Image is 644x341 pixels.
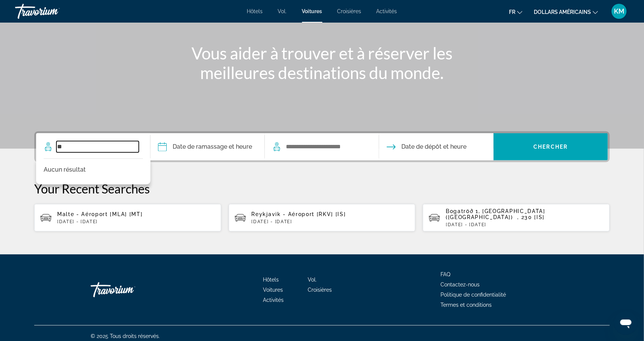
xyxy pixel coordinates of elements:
button: Malte - Aéroport [MLA] [MT][DATE] - [DATE] [34,204,221,232]
a: Activités [377,8,397,14]
a: Politique de confidentialité [440,292,506,298]
span: Date de dépôt et heure [401,142,466,152]
button: Bogatröð 1, [GEOGRAPHIC_DATA] ([GEOGRAPHIC_DATA]) , 230 [IS][DATE] - [DATE] [423,204,610,232]
font: dollars américains [534,9,591,15]
span: Bogatröð 1, [GEOGRAPHIC_DATA] ([GEOGRAPHIC_DATA]) , 230 [IS] [446,208,545,220]
a: Voitures [263,287,283,293]
h1: Vous aider à trouver et à réserver les meilleures destinations du monde. [181,43,463,82]
p: [DATE] - [DATE] [446,222,604,227]
a: Hôtels [247,8,263,14]
p: Your Recent Searches [34,181,610,196]
a: Hôtels [263,277,279,283]
a: Croisières [308,287,332,293]
a: Travorium [91,279,166,301]
div: Search widget [36,133,608,160]
a: Termes et conditions [440,302,492,308]
font: KM [614,7,624,15]
button: Changer de langue [509,6,522,17]
a: Activités [263,297,284,303]
font: fr [509,9,515,15]
a: Vol. [278,8,287,14]
button: Chercher [494,133,608,160]
a: Voitures [302,8,322,14]
iframe: Bouton de lancement de la fenêtre de messagerie [614,311,638,335]
a: Vol. [308,277,317,283]
font: © 2025 Tous droits réservés. [91,333,160,339]
span: Malte - Aéroport [MLA] [MT] [57,211,143,217]
a: Croisières [337,8,361,14]
a: Contactez-nous [440,282,480,288]
a: Travorium [15,2,90,21]
button: Pickup date [158,133,252,160]
span: Reykjavik - Aéroport [RKV] [IS] [252,211,346,217]
span: Chercher [534,144,568,150]
button: Drop-off date [387,133,466,160]
p: [DATE] - [DATE] [252,219,410,224]
button: Reykjavik - Aéroport [RKV] [IS][DATE] - [DATE] [229,204,416,232]
p: [DATE] - [DATE] [57,219,215,224]
a: FAQ [440,271,450,277]
button: Changer de devise [534,6,598,17]
p: Aucun résultat [44,164,86,175]
button: Menu utilisateur [609,3,629,19]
